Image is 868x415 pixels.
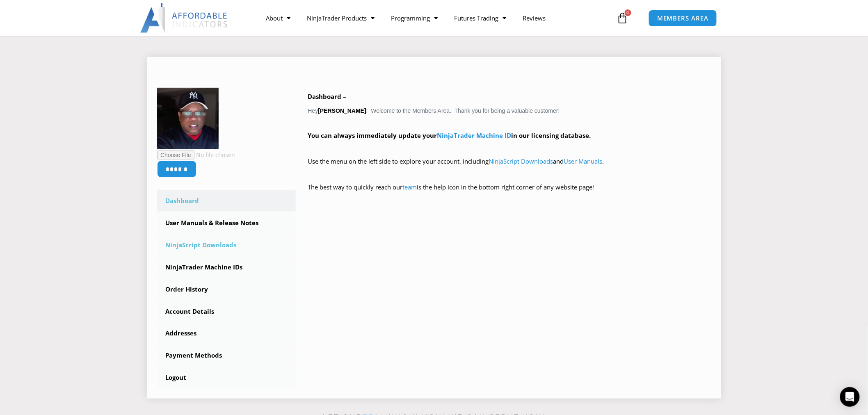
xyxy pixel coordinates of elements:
[308,182,711,205] p: The best way to quickly reach our is the help icon in the bottom right corner of any website page!
[403,183,417,191] a: team
[657,15,708,21] span: MEMBERS AREA
[140,3,228,33] img: LogoAI | Affordable Indicators – NinjaTrader
[437,131,512,139] a: NinjaTrader Machine ID
[157,323,296,344] a: Addresses
[157,345,296,366] a: Payment Methods
[308,92,347,100] b: Dashboard –
[157,190,296,212] a: Dashboard
[446,9,514,27] a: Futures Trading
[157,88,219,149] img: 8b85ed69d1cd51746f0e9ff706fe6844e5d6565bde59d82df0b27a92c8b3e780
[489,157,553,165] a: NinjaScript Downloads
[514,9,554,27] a: Reviews
[157,212,296,234] a: User Manuals & Release Notes
[157,235,296,256] a: NinjaScript Downloads
[625,9,631,16] span: 0
[258,9,299,27] a: About
[157,190,296,388] nav: Account pages
[318,107,366,114] strong: [PERSON_NAME]
[308,131,591,139] strong: You can always immediately update your in our licensing database.
[157,279,296,300] a: Order History
[308,156,711,179] p: Use the menu on the left side to explore your account, including and .
[840,387,860,407] div: Open Intercom Messenger
[649,10,717,27] a: MEMBERS AREA
[605,6,641,30] a: 0
[157,257,296,278] a: NinjaTrader Machine IDs
[383,9,446,27] a: Programming
[157,301,296,322] a: Account Details
[157,367,296,388] a: Logout
[258,9,614,27] nav: Menu
[308,91,711,205] div: Hey ! Welcome to the Members Area. Thank you for being a valuable customer!
[299,9,383,27] a: NinjaTrader Products
[564,157,603,165] a: User Manuals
